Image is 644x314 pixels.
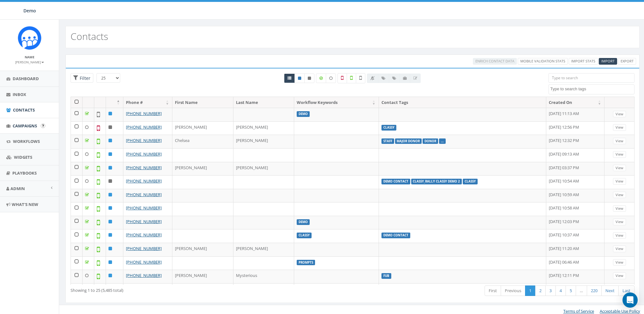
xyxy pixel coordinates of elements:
span: Demo [23,8,36,14]
a: Last [618,285,635,296]
a: [PHONE_NUMBER] [126,259,162,265]
a: View [613,232,626,239]
label: classy_Rally Classy Demo 2 [411,179,462,184]
td: [DATE] 12:56 PM [546,121,604,135]
th: First Name [172,97,233,108]
label: Validated [347,73,356,83]
td: [PERSON_NAME] [172,283,233,297]
td: [DATE] 10:58 AM [546,202,604,216]
small: [PERSON_NAME] [15,60,44,64]
th: Workflow Keywords: activate to sort column ascending [294,97,379,108]
th: Last Name [233,97,294,108]
td: [DATE] 12:11 PM [546,283,604,297]
a: All contacts [284,74,295,83]
td: [PERSON_NAME] [233,243,294,256]
a: View [613,205,626,212]
label: classy [381,125,396,131]
a: Mobile Validation Stats [518,58,568,65]
i: This phone number is unsubscribed and has opted-out of all texts. [308,76,311,80]
a: Active [294,74,305,83]
a: Import [599,58,617,65]
label: DEMO CONTACT [381,179,410,184]
a: 220 [587,285,602,296]
span: Playbooks [12,170,37,176]
a: … [576,285,587,296]
a: ... [441,139,444,143]
span: What's New [12,202,38,207]
a: View [613,178,626,185]
td: [PERSON_NAME] [233,121,294,135]
a: Import Stats [569,58,598,65]
label: Staff [381,138,394,144]
label: CLASSY [297,233,312,238]
label: Demo [297,111,310,117]
td: [DATE] 09:13 AM [546,148,604,162]
label: classy [463,179,478,184]
td: [DATE] 11:20 AM [546,243,604,256]
a: [PHONE_NUMBER] [126,124,162,130]
a: [PHONE_NUMBER] [126,272,162,278]
input: Submit [41,124,45,128]
td: [DATE] 10:54 AM [546,175,604,189]
a: View [613,138,626,144]
a: Next [601,285,619,296]
a: View [613,192,626,198]
label: Data not Enriched [326,74,336,83]
td: [DATE] 12:03 PM [546,216,604,229]
a: Terms of Service [563,308,594,314]
span: Import [601,59,615,63]
td: [DATE] 10:37 AM [546,229,604,243]
img: Icon_1.png [18,26,41,50]
label: Prompts [297,260,315,266]
a: Export [618,58,636,65]
span: Admin [10,186,25,191]
a: [PHONE_NUMBER] [126,246,162,251]
label: Donor [423,138,438,144]
td: [DATE] 03:37 PM [546,162,604,176]
a: First [485,285,501,296]
td: [PERSON_NAME] [172,243,233,256]
span: Contacts [13,107,35,113]
a: [PHONE_NUMBER] [126,192,162,197]
a: [PHONE_NUMBER] [126,178,162,184]
label: Demo [297,219,310,225]
label: Not a Mobile [337,73,347,83]
span: Workflows [13,138,40,144]
div: Open Intercom Messenger [622,292,638,308]
a: [PHONE_NUMBER] [126,138,162,143]
label: Data Enriched [316,74,326,83]
td: [PERSON_NAME] [233,283,294,297]
td: [PERSON_NAME] [233,135,294,148]
a: 2 [535,285,546,296]
a: Previous [501,285,525,296]
span: Filter [78,75,90,81]
td: [PERSON_NAME] [172,121,233,135]
td: [DATE] 10:59 AM [546,189,604,202]
small: Name [25,55,34,59]
a: [PHONE_NUMBER] [126,111,162,116]
a: [PHONE_NUMBER] [126,205,162,211]
a: View [613,259,626,266]
a: [PHONE_NUMBER] [126,165,162,170]
td: [PERSON_NAME] [172,270,233,283]
th: Created On: activate to sort column ascending [546,97,604,108]
span: Inbox [13,92,26,97]
span: CSV files only [601,59,615,63]
span: Advance Filter [71,73,93,83]
a: View [613,165,626,171]
td: Chelsea [172,135,233,148]
span: Dashboard [13,76,39,81]
i: This phone number is subscribed and will receive texts. [298,76,301,80]
a: [PHONE_NUMBER] [126,232,162,238]
textarea: Search [550,86,634,92]
a: [PHONE_NUMBER] [126,151,162,157]
input: Type to search [548,73,635,83]
a: [PHONE_NUMBER] [126,219,162,224]
td: [PERSON_NAME] [172,162,233,176]
a: 5 [566,285,576,296]
a: View [613,246,626,252]
td: [DATE] 12:11 PM [546,270,604,283]
a: View [613,124,626,131]
th: Phone #: activate to sort column ascending [123,97,172,108]
a: 3 [545,285,556,296]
